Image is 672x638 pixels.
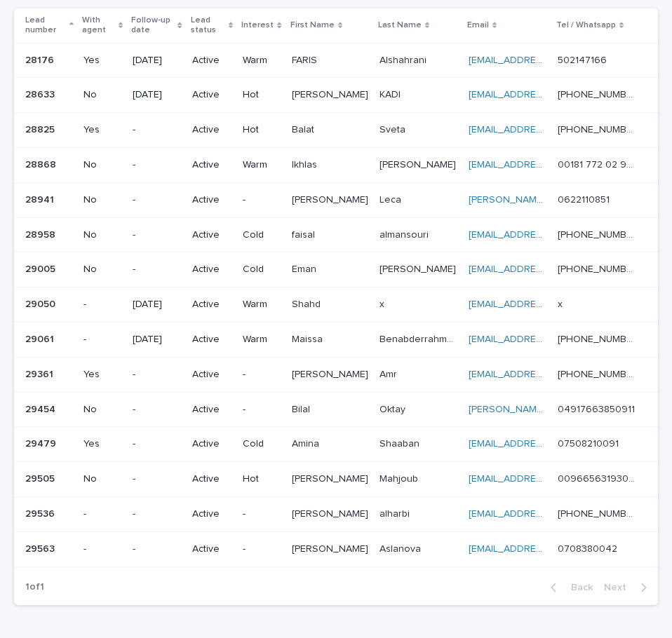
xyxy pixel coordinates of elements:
tr: 2956329563 --Active-[PERSON_NAME][PERSON_NAME] AslanovaAslanova [EMAIL_ADDRESS][DOMAIN_NAME] 0708... [14,531,658,566]
p: [PHONE_NUMBER] [558,121,638,136]
p: - [83,299,121,311]
p: 29050 [25,296,58,311]
p: Cold [243,438,280,450]
p: Oktay [379,401,408,416]
p: - [243,369,280,381]
a: [EMAIL_ADDRESS][DOMAIN_NAME] [469,299,627,309]
p: 29479 [25,435,59,450]
p: 29005 [25,261,58,276]
p: Warm [243,159,280,171]
p: Eman [292,261,319,276]
a: [EMAIL_ADDRESS][DOMAIN_NAME] [469,439,627,449]
p: 502147166 [558,52,610,67]
p: Lead status [191,13,226,39]
a: [EMAIL_ADDRESS][DOMAIN_NAME] [469,369,627,379]
p: 28633 [25,86,58,101]
p: Active [192,89,232,101]
p: 29505 [25,470,58,485]
p: Shaaban [379,435,422,450]
tr: 2882528825 Yes-ActiveHotBalatBalat SvetaSveta [EMAIL_ADDRESS][DOMAIN_NAME] [PHONE_NUMBER][PHONE_N... [14,113,658,148]
p: Interest [241,18,274,33]
tr: 2886828868 No-ActiveWarmIkhlasIkhlas [PERSON_NAME][PERSON_NAME] [EMAIL_ADDRESS][PERSON_NAME][DOMA... [14,147,658,182]
p: 28868 [25,156,59,171]
tr: 2947929479 Yes-ActiveColdAminaAmina ShaabanShaaban [EMAIL_ADDRESS][DOMAIN_NAME] 07508210091075082... [14,427,658,462]
p: - [83,334,121,346]
p: [DATE] [133,55,181,67]
p: First Name [290,18,335,33]
p: 28941 [25,191,57,206]
p: - [133,404,181,416]
p: - [83,543,121,555]
p: - [133,438,181,450]
p: No [83,89,121,101]
p: [PERSON_NAME] [292,366,371,381]
p: Cold [243,264,280,276]
p: Hot [243,473,280,485]
p: [PERSON_NAME] [292,505,371,520]
p: [PHONE_NUMBER] [558,366,638,381]
p: [PHONE_NUMBER] [558,261,638,276]
a: [EMAIL_ADDRESS][DOMAIN_NAME] [469,230,627,240]
p: 28176 [25,52,57,67]
p: Active [192,124,232,136]
p: Active [192,299,232,311]
p: [PERSON_NAME] [292,470,371,485]
p: 0622110851 [558,191,612,206]
p: alharbi [379,505,412,520]
p: Yes [83,55,121,67]
tr: 2936129361 Yes-Active-[PERSON_NAME][PERSON_NAME] AmrAmr [EMAIL_ADDRESS][DOMAIN_NAME] [PHONE_NUMBE... [14,357,658,392]
tr: 2953629536 --Active-[PERSON_NAME][PERSON_NAME] alharbialharbi [EMAIL_ADDRESS][DOMAIN_NAME] [PHONE... [14,496,658,531]
p: x [379,296,387,311]
p: 29361 [25,366,56,381]
p: Active [192,229,232,241]
p: Warm [243,334,280,346]
p: Active [192,159,232,171]
p: Last Name [378,18,422,33]
p: No [83,473,121,485]
p: Cold [243,229,280,241]
p: Yes [83,369,121,381]
p: With agent [82,13,115,39]
p: 1 of 1 [14,570,55,604]
p: Active [192,438,232,450]
p: [PERSON_NAME] [379,261,459,276]
tr: 2894128941 No-Active-[PERSON_NAME][PERSON_NAME] LecaLeca [PERSON_NAME][EMAIL_ADDRESS][DOMAIN_NAME... [14,182,658,217]
p: FARIS [292,52,320,67]
p: [PHONE_NUMBER] [558,505,638,520]
p: Benabderrahmane [379,331,460,346]
a: [EMAIL_ADDRESS][DOMAIN_NAME] [469,55,627,65]
p: 29563 [25,541,58,555]
p: Ikhlas [292,156,320,171]
p: No [83,264,121,276]
p: Warm [243,55,280,67]
p: Hot [243,124,280,136]
p: - [133,229,181,241]
p: almansouri [379,226,431,241]
p: 07508210091 [558,435,621,450]
a: [EMAIL_ADDRESS][DOMAIN_NAME] [469,509,627,519]
a: [EMAIL_ADDRESS][DOMAIN_NAME] [469,90,627,100]
p: 28825 [25,121,58,136]
p: - [133,124,181,136]
tr: 2906129061 -[DATE]ActiveWarmMaissaMaissa BenabderrahmaneBenabderrahmane [EMAIL_ADDRESS][DOMAIN_NA... [14,322,658,357]
p: Follow-up date [131,13,174,39]
p: Active [192,404,232,416]
p: [PERSON_NAME] [379,156,459,171]
p: - [243,508,280,520]
p: No [83,159,121,171]
p: Amina [292,435,322,450]
p: 29536 [25,505,58,520]
p: Maissa [292,331,325,346]
p: Hot [243,89,280,101]
p: [PHONE_NUMBER] [558,226,638,241]
span: Back [563,583,593,592]
p: Active [192,334,232,346]
p: Amr [379,366,400,381]
p: 28958 [25,226,58,241]
p: Yes [83,124,121,136]
p: KADI [379,86,403,101]
p: Active [192,508,232,520]
p: Bilal [292,401,313,416]
p: Active [192,473,232,485]
p: - [133,159,181,171]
